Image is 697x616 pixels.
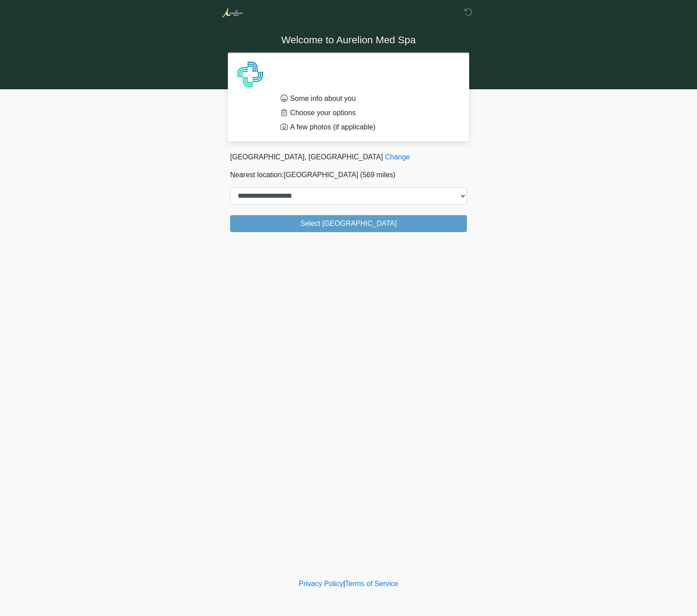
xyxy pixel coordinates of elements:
[230,215,467,232] button: Select [GEOGRAPHIC_DATA]
[281,122,453,133] li: A few photos (if applicable)
[230,153,383,161] span: [GEOGRAPHIC_DATA], [GEOGRAPHIC_DATA]
[299,580,344,587] a: Privacy Policy
[281,93,453,104] li: Some info about you
[284,171,358,179] span: [GEOGRAPHIC_DATA]
[221,7,243,18] img: Aurelion Med Spa Logo
[281,108,453,118] li: Choose your options
[345,580,398,587] a: Terms of Service
[223,32,474,49] h1: Welcome to Aurelion Med Spa
[237,61,264,88] img: Agent Avatar
[385,153,410,161] a: Change
[230,170,467,180] p: Nearest location:
[343,580,345,587] a: |
[360,171,395,179] span: (569 miles)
